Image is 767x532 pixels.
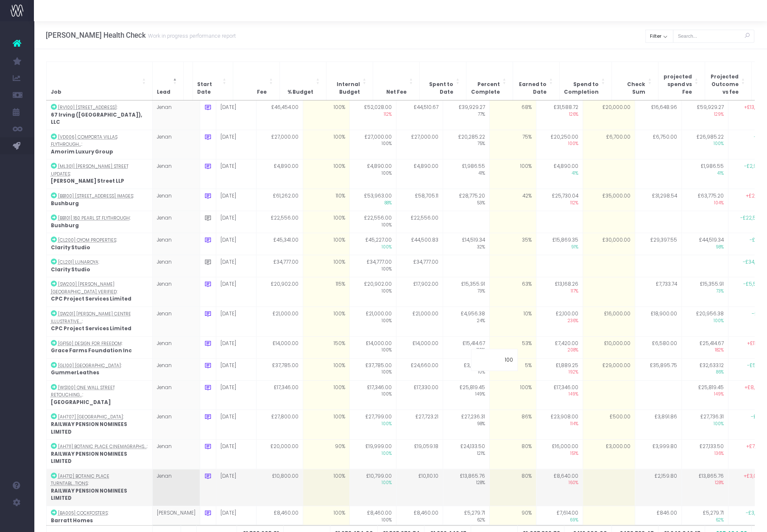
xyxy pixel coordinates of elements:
td: Jenan [152,233,200,255]
span: 112% [354,111,392,118]
input: Search... [673,30,754,43]
td: Jenan [152,255,200,277]
span: 73% [686,288,724,295]
td: Jenan [152,380,200,410]
span: Percent Complete [471,81,500,96]
td: £20,902.00 [256,277,303,307]
span: Spend to Completion [564,81,599,96]
td: £27,723.21 [396,410,443,440]
td: [DATE] [216,233,256,255]
td: 100% [303,100,349,130]
td: 100% [303,506,349,528]
td: £14,000.00 [256,336,303,358]
span: 98% [686,244,724,251]
td: £45,227.00 [349,233,396,255]
button: Filter [645,30,673,43]
td: £17,346.00 [349,380,396,410]
td: 63% [489,277,536,307]
abbr: [RV100] 67 Irving Place [58,104,117,111]
td: [DATE] [216,380,256,410]
abbr: [CL200] Oyom Properties [58,237,116,243]
td: £4,890.00 [396,159,443,189]
td: £20,956.38 [681,307,728,337]
span: Earned to Date [517,81,547,96]
td: 115% [303,277,349,307]
td: £15,355.91 [443,277,489,307]
td: £6,580.00 [635,336,681,358]
td: : [46,506,152,528]
td: 35% [489,233,536,255]
td: £25,819.45 [443,380,489,410]
abbr: [SW200] Fleming Centre Verified [51,281,117,295]
td: £44,519.34 [681,233,728,255]
td: £27,133.50 [681,440,728,469]
td: [DATE] [216,277,256,307]
td: £25,730.04 [536,189,583,211]
td: £14,519.34 [443,233,489,255]
span: % Budget [287,89,313,96]
td: [PERSON_NAME] [152,506,200,528]
th: Earned to Date: Activate to sort: Activate to sort: Activate to sort: Activate to invert sorting:... [513,61,559,100]
td: £39,929.27 [443,100,489,130]
td: £19,059.18 [396,440,443,469]
abbr: [ML301] Besson Street Updates [51,163,128,177]
td: £846.00 [635,506,681,528]
abbr: [BB100] 180 Pearl St Images [58,193,133,199]
td: £32,633.12 [681,358,728,380]
td: £20,000.00 [583,100,635,130]
th: Net Fee: Activate to sort: Activate to sort: Activate to sort: Activate to sort: Activate to sort... [373,61,419,100]
span: Start Date [197,81,220,96]
strong: Clarity Studio [51,266,90,273]
td: Jenan [152,410,200,440]
strong: Clarity Studio [51,244,90,251]
td: £27,000.00 [396,130,443,159]
td: £27,736.31 [681,410,728,440]
td: £23,908.00 [536,410,583,440]
th: Spent to Date: Activate to sort: Activate to sort: Activate to sort: Activate to sort: Activate t... [419,61,466,100]
td: [DATE] [216,307,256,337]
td: : [46,189,152,211]
td: £31,588.72 [536,100,583,130]
td: £16,000.00 [583,307,635,337]
td: Jenan [152,211,200,233]
td: £37,785.00 [349,358,396,380]
td: £59,929.27 [681,100,728,130]
th: projected spend vs Fee: Activate to sort: Activate to sort: Activate to sort: Activate to sort: A... [658,61,705,100]
strong: Bushburg [51,200,79,207]
span: 73% [447,288,485,295]
td: 110% [303,189,349,211]
td: 75% [489,130,536,159]
td: £18,900.00 [635,307,681,337]
span: Internal Budget [331,81,360,96]
td: £21,000.00 [349,307,396,337]
td: £34,777.00 [256,255,303,277]
td: [DATE] [216,410,256,440]
td: 42% [489,189,536,211]
td: £15,414.67 [443,336,489,358]
td: £17,346.00 [256,380,303,410]
abbr: [GF150] Design for Freedom [58,340,122,347]
td: £27,236.31 [443,410,489,440]
span: 100% [354,141,392,147]
td: £22,556.00 [396,211,443,233]
span: 104% [686,200,724,206]
td: £34,777.00 [349,255,396,277]
span: Projected Outcome vs fee [709,73,739,96]
td: £10,800.00 [256,469,303,506]
td: £1,889.25 [536,358,583,380]
strong: [PERSON_NAME] Street LLP [51,178,124,184]
span: 100% [354,288,392,295]
td: £20,250.00 [536,130,583,159]
td: [DATE] [216,358,256,380]
td: £58,705.11 [396,189,443,211]
td: Jenan [152,277,200,307]
td: : [46,440,152,469]
td: 53% [489,336,536,358]
td: £25,414.67 [681,336,728,358]
span: Check Sum [616,81,645,96]
img: images/default_profile_image.png [11,515,23,528]
td: : [46,159,152,189]
td: [DATE] [216,255,256,277]
td: £8,460.00 [349,506,396,528]
span: 53% [447,200,485,206]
